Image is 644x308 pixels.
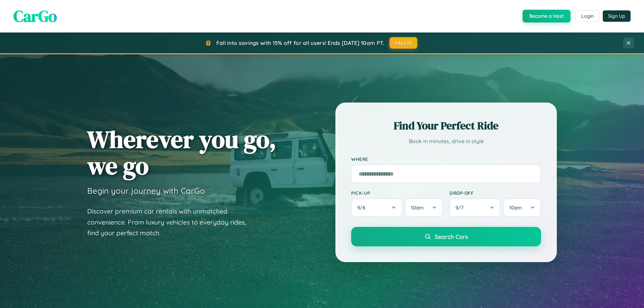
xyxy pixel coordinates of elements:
[455,204,467,211] span: 9 / 7
[216,40,384,46] span: Fall into savings with 15% off for all users! Ends [DATE] 10am PT.
[503,198,541,217] button: 10am
[389,37,418,49] button: FALL15
[87,126,276,179] h1: Wherever you go, we go
[449,198,500,217] button: 9/7
[351,227,541,246] button: Search Cars
[576,10,599,22] button: Login
[449,190,541,196] label: Drop-off
[357,204,369,211] span: 9 / 6
[411,204,424,211] span: 10am
[603,10,631,22] button: Sign Up
[351,136,541,146] p: Book in minutes, drive in style
[405,198,443,217] button: 10am
[87,206,255,239] p: Discover premium car rentals with unmatched convenience. From luxury vehicles to everyday rides, ...
[509,204,522,211] span: 10am
[351,198,402,217] button: 9/6
[351,156,541,162] label: Where
[87,186,205,196] h3: Begin your journey with CarGo
[351,118,541,133] h2: Find Your Perfect Ride
[351,190,443,196] label: Pick-up
[13,5,57,27] span: CarGo
[435,233,468,240] span: Search Cars
[523,10,571,22] button: Become a Host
